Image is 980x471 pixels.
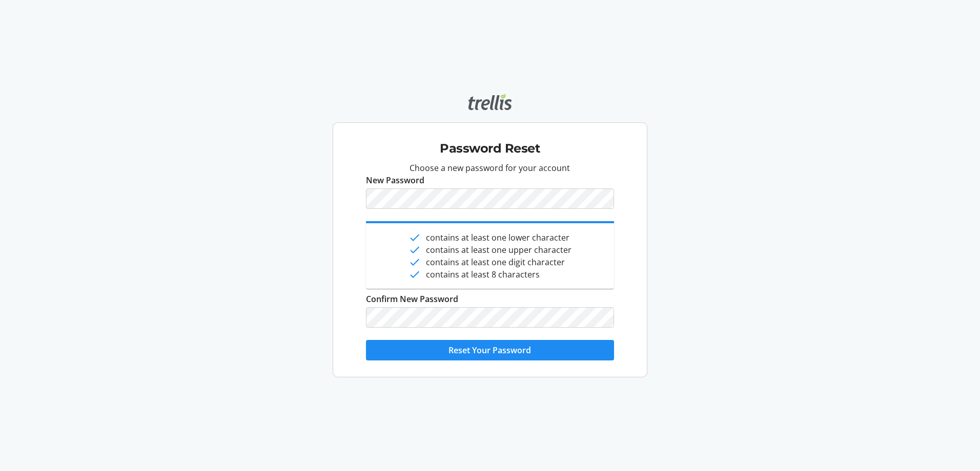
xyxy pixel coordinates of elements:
mat-icon: done [409,268,421,281]
span: contains at least 8 characters [426,268,540,281]
span: contains at least one digit character [426,256,565,268]
button: Reset Your Password [366,340,614,360]
img: Trellis logo [468,94,512,110]
label: New Password [366,174,424,186]
mat-icon: done [409,256,421,268]
span: Reset Your Password [448,344,531,356]
p: Choose a new password for your account [366,162,614,174]
div: Password Reset [341,127,638,162]
span: contains at least one lower character [426,231,569,244]
mat-icon: done [409,231,421,244]
mat-icon: done [409,244,421,256]
label: Confirm New Password [366,293,458,305]
span: contains at least one upper character [426,244,571,256]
